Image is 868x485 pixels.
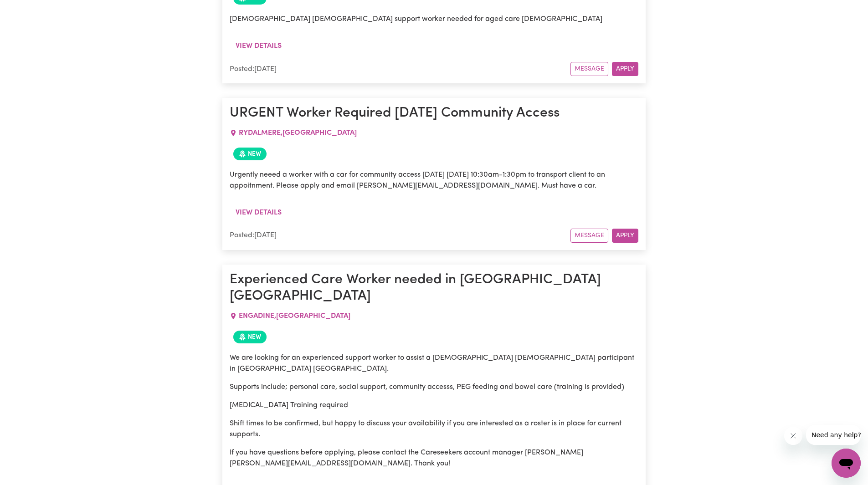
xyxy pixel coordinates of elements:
p: Urgently neeed a worker with a car for community access [DATE] [DATE] 10:30am-1:30pm to transport... [230,169,638,191]
iframe: Close message [784,427,802,445]
span: RYDALMERE , [GEOGRAPHIC_DATA] [239,129,357,137]
p: If you have questions before applying, please contact the Careseekers account manager [PERSON_NAM... [230,447,638,469]
button: Message [570,62,608,76]
span: Job posted within the last 30 days [233,331,267,343]
div: Posted: [DATE] [230,230,570,241]
button: Message [570,229,608,243]
button: Apply for this job [612,62,638,76]
iframe: Message from company [806,425,861,445]
p: We are looking for an experienced support worker to assist a [DEMOGRAPHIC_DATA] [DEMOGRAPHIC_DATA... [230,352,638,374]
iframe: Button to launch messaging window [832,449,861,478]
div: Posted: [DATE] [230,64,570,75]
p: Supports include; personal care, social support, community accesss, PEG feeding and bowel care (t... [230,382,638,393]
span: Need any help? [5,6,55,14]
button: View details [230,37,288,55]
span: Job posted within the last 30 days [233,148,267,160]
button: Apply for this job [612,229,638,243]
span: ENGADINE , [GEOGRAPHIC_DATA] [239,312,350,320]
p: [DEMOGRAPHIC_DATA] [DEMOGRAPHIC_DATA] support worker needed for aged care [DEMOGRAPHIC_DATA] [230,14,638,25]
p: Shift times to be confirmed, but happy to discuss your availability if you are interested as a ro... [230,418,638,440]
p: [MEDICAL_DATA] Training required [230,400,638,411]
h1: Experienced Care Worker needed in [GEOGRAPHIC_DATA] [GEOGRAPHIC_DATA] [230,272,638,305]
button: View details [230,204,288,221]
h1: URGENT Worker Required [DATE] Community Access [230,105,638,122]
